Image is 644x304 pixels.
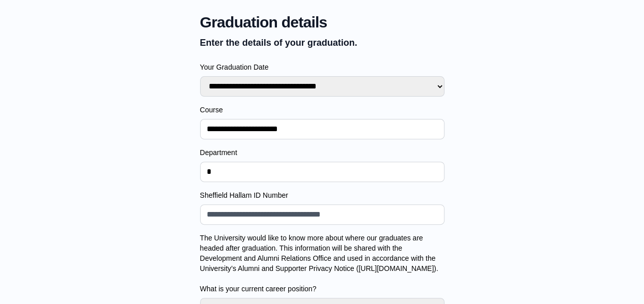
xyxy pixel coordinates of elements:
[200,147,444,158] label: Department
[200,190,444,200] label: Sheffield Hallam ID Number
[200,36,444,50] p: Enter the details of your graduation.
[200,233,444,294] label: The University would like to know more about where our graduates are headed after graduation. Thi...
[200,105,444,115] label: Course
[200,62,444,72] label: Your Graduation Date
[200,13,444,32] span: Graduation details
